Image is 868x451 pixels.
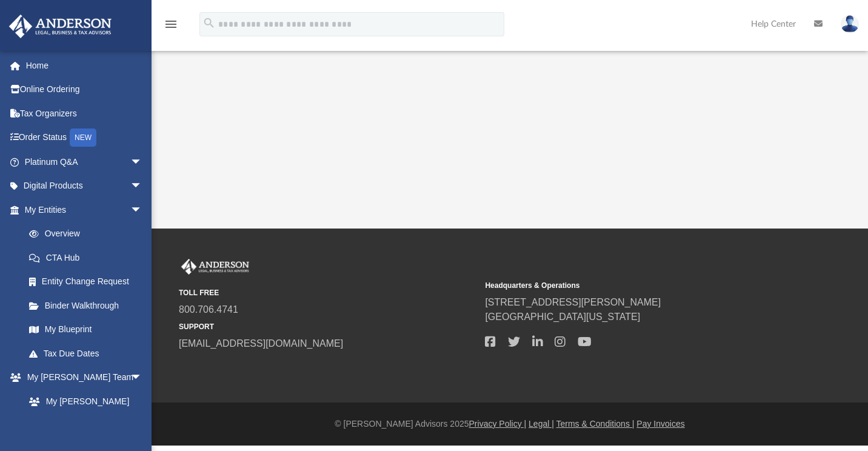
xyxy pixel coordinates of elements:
[469,419,527,429] a: Privacy Policy |
[130,366,155,390] span: arrow_drop_down
[130,174,155,199] span: arrow_drop_down
[8,125,161,150] a: Order StatusNEW
[485,280,783,291] small: Headquarters & Operations
[17,341,161,366] a: Tax Due Dates
[152,418,868,430] div: © [PERSON_NAME] Advisors 2025
[179,259,252,275] img: Anderson Advisors Platinum Portal
[202,16,216,30] i: search
[8,174,161,198] a: Digital Productsarrow_drop_down
[164,23,178,32] a: menu
[8,366,155,390] a: My [PERSON_NAME] Teamarrow_drop_down
[841,15,859,33] img: User Pic
[8,78,161,102] a: Online Ordering
[164,17,178,32] i: menu
[17,246,161,270] a: CTA Hub
[70,129,96,147] div: NEW
[17,318,155,342] a: My Blueprint
[8,101,161,125] a: Tax Organizers
[485,312,640,322] a: [GEOGRAPHIC_DATA][US_STATE]
[179,321,476,332] small: SUPPORT
[130,198,155,222] span: arrow_drop_down
[17,222,161,246] a: Overview
[556,419,635,429] a: Terms & Conditions |
[8,53,161,78] a: Home
[485,297,661,307] a: [STREET_ADDRESS][PERSON_NAME]
[8,198,161,222] a: My Entitiesarrow_drop_down
[8,150,161,174] a: Platinum Q&Aarrow_drop_down
[179,304,238,315] a: 800.706.4741
[636,419,684,429] a: Pay Invoices
[5,15,115,38] img: Anderson Advisors Platinum Portal
[179,287,476,298] small: TOLL FREE
[17,270,161,294] a: Entity Change Request
[17,389,149,428] a: My [PERSON_NAME] Team
[130,150,155,175] span: arrow_drop_down
[17,293,161,318] a: Binder Walkthrough
[179,338,343,349] a: [EMAIL_ADDRESS][DOMAIN_NAME]
[529,419,554,429] a: Legal |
